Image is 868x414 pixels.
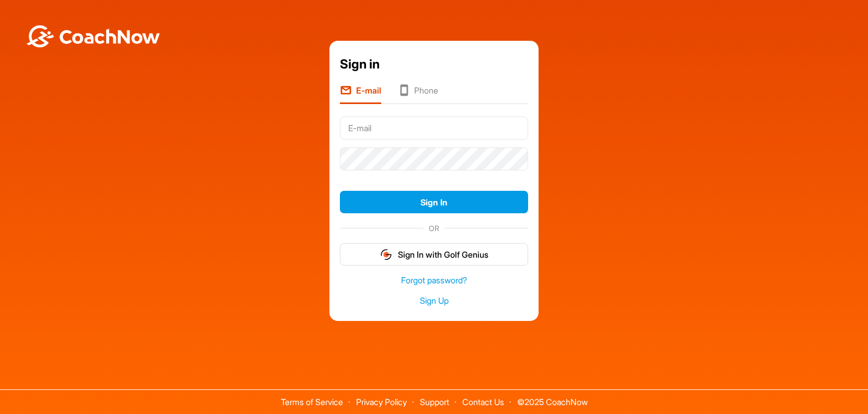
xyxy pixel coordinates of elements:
div: Sign in [340,55,528,74]
a: Forgot password? [340,274,528,286]
input: E-mail [340,117,528,140]
a: Sign Up [340,295,528,307]
a: Support [420,397,449,407]
img: BwLJSsUCoWCh5upNqxVrqldRgqLPVwmV24tXu5FoVAoFEpwwqQ3VIfuoInZCoVCoTD4vwADAC3ZFMkVEQFDAAAAAElFTkSuQmCC [25,25,161,48]
button: Sign In with Golf Genius [340,243,528,266]
li: E-mail [340,84,381,104]
a: Contact Us [462,397,504,407]
span: OR [424,223,444,234]
li: Phone [398,84,438,104]
span: © 2025 CoachNow [512,390,593,406]
a: Terms of Service [281,397,343,407]
img: gg_logo [380,248,393,261]
button: Sign In [340,191,528,213]
a: Privacy Policy [356,397,407,407]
